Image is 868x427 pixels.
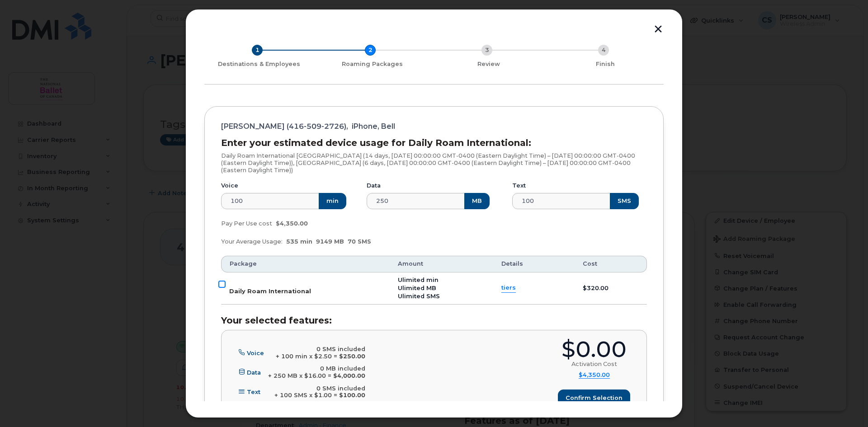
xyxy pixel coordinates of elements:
[481,45,492,56] div: 3
[398,285,436,291] span: Ulimited MB
[221,220,272,227] span: Pay Per Use cost
[221,238,283,245] span: Your Average Usage:
[610,193,639,209] button: SMS
[276,346,365,353] div: 0 SMS included
[561,338,627,361] div: $0.00
[390,256,493,272] th: Amount
[268,365,365,372] div: 0 MB included
[221,138,647,148] h3: Enter your estimated device usage for Daily Roam International:
[551,61,660,68] div: Finish
[398,277,439,283] span: Ulimited min
[598,45,609,56] div: 4
[221,256,390,272] th: Package
[252,45,263,56] div: 1
[304,372,331,379] span: $16.00 =
[286,238,312,245] span: 535 min
[247,369,261,375] span: Data
[493,256,575,272] th: Details
[218,281,226,288] input: Daily Roam International
[352,123,395,130] span: iPhone, Bell
[221,123,348,130] span: [PERSON_NAME] (416-509-2726),
[339,392,365,399] b: $100.00
[316,238,344,245] span: 9149 MB
[464,193,490,209] button: MB
[276,220,308,227] span: $4,350.00
[221,152,647,174] p: Daily Roam International [GEOGRAPHIC_DATA] (14 days, [DATE] 00:00:00 GMT-0400 (Eastern Daylight T...
[221,182,238,189] label: Voice
[314,392,337,399] span: $1.00 =
[434,61,543,68] div: Review
[208,61,310,68] div: Destinations & Employees
[268,372,302,379] span: + 250 MB x
[398,293,440,300] span: Ulimited SMS
[575,256,647,272] th: Cost
[229,288,311,295] span: Daily Roam International
[247,349,264,356] span: Voice
[319,193,346,209] button: min
[314,353,337,360] span: $2.50 =
[274,385,365,392] div: 0 SMS included
[348,238,371,245] span: 70 SMS
[571,361,617,368] div: Activation Cost
[512,182,526,189] label: Text
[367,182,381,189] label: Data
[566,394,623,402] span: Confirm selection
[247,389,260,395] span: Text
[274,392,312,399] span: + 100 SMS x
[575,272,647,305] td: $320.00
[579,371,610,379] summary: $4,350.00
[339,353,365,360] b: $250.00
[558,389,630,406] button: Confirm selection
[276,353,312,360] span: + 100 min x
[221,315,647,325] h3: Your selected features:
[333,372,365,379] b: $4,000.00
[501,284,516,292] summary: tiers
